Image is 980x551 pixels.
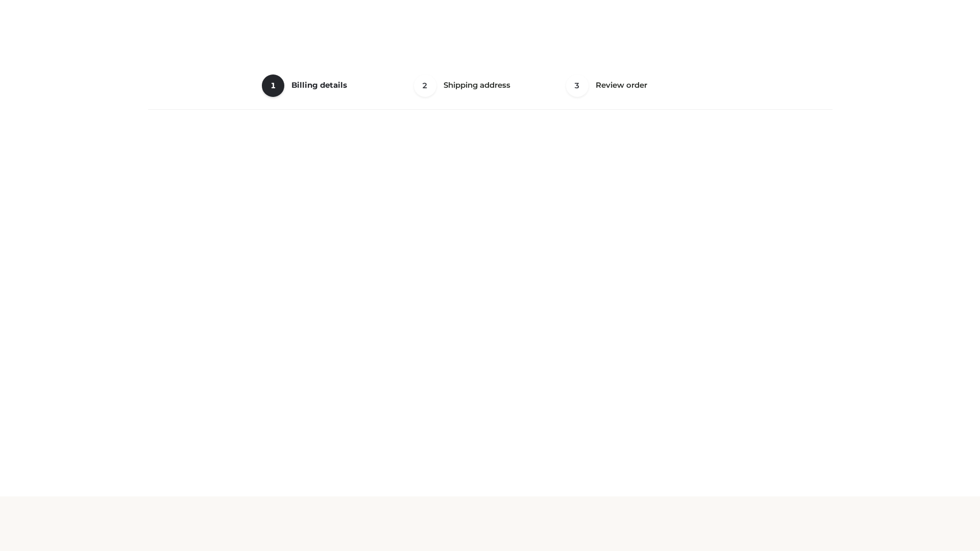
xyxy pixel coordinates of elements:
span: 2 [414,74,436,97]
span: 1 [262,74,284,97]
span: Shipping address [444,80,510,90]
span: 3 [566,74,589,97]
span: Review order [596,80,647,90]
span: Billing details [291,80,347,90]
